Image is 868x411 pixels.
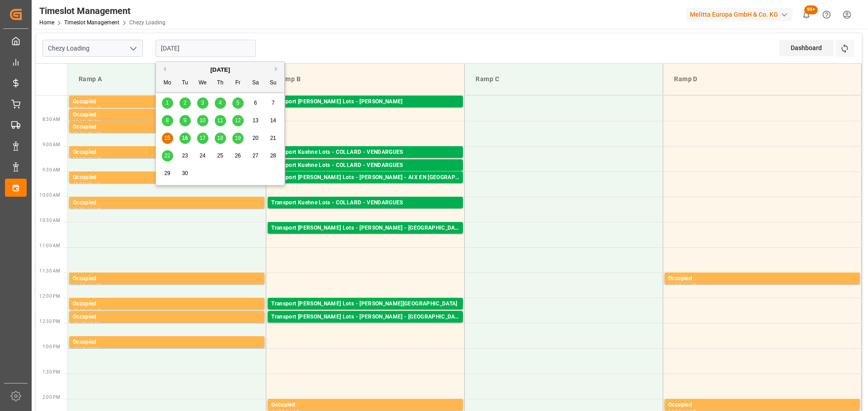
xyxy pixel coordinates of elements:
[39,319,60,324] span: 12:30 PM
[268,133,279,144] div: Choose Sunday, September 21st, 2025
[39,268,60,273] span: 11:30 AM
[87,106,100,111] div: 08:15
[87,132,100,136] div: 08:45
[215,133,226,144] div: Choose Thursday, September 18th, 2025
[215,78,226,89] div: Th
[232,97,244,109] div: Choose Friday, September 5th, 2025
[252,152,258,159] span: 27
[236,100,240,106] span: 5
[179,78,191,89] div: Tu
[179,150,191,162] div: Choose Tuesday, September 23rd, 2025
[166,100,169,106] span: 1
[162,115,173,126] div: Choose Monday, September 8th, 2025
[268,78,279,89] div: Su
[197,78,208,89] div: We
[73,347,86,351] div: 12:45
[271,173,459,182] div: Transport [PERSON_NAME] Lots - [PERSON_NAME] - AIX EN [GEOGRAPHIC_DATA]
[201,100,204,106] span: 3
[197,97,208,109] div: Choose Wednesday, September 3rd, 2025
[42,40,143,57] input: Type to search/select
[232,78,244,89] div: Fr
[270,152,276,159] span: 28
[86,309,87,313] div: -
[86,322,87,326] div: -
[73,274,261,283] div: Occupied
[42,117,60,122] span: 8:30 AM
[686,6,796,23] button: Melitta Europa GmbH & Co. KG
[86,132,87,136] div: -
[73,208,86,212] div: 10:00
[73,123,261,132] div: Occupied
[87,283,100,287] div: 11:45
[42,167,60,172] span: 9:30 AM
[268,97,279,109] div: Choose Sunday, September 7th, 2025
[166,117,169,124] span: 8
[271,182,459,190] div: Pallets: ,TU: 70,City: [GEOGRAPHIC_DATA],Arrival: [DATE] 00:00:00
[250,115,261,126] div: Choose Saturday, September 13th, 2025
[87,208,100,212] div: 10:15
[681,283,683,287] div: -
[668,274,856,283] div: Occupied
[73,111,261,120] div: Occupied
[250,97,261,109] div: Choose Saturday, September 6th, 2025
[87,120,100,124] div: 08:30
[179,97,191,109] div: Choose Tuesday, September 2nd, 2025
[39,193,60,198] span: 10:00 AM
[86,157,87,161] div: -
[272,100,275,106] span: 7
[271,199,459,208] div: Transport Kuehne Lots - COLLARD - VENDARGUES
[73,173,261,182] div: Occupied
[156,65,284,74] div: [DATE]
[39,19,54,26] a: Home
[126,42,140,55] button: open menu
[73,132,86,136] div: 08:30
[87,309,100,313] div: 12:15
[73,120,86,124] div: 08:15
[215,150,226,162] div: Choose Thursday, September 25th, 2025
[73,322,86,326] div: 12:15
[232,150,244,162] div: Choose Friday, September 26th, 2025
[39,4,165,18] div: Timeslot Management
[179,133,191,144] div: Choose Tuesday, September 16th, 2025
[274,71,457,88] div: Ramp B
[250,133,261,144] div: Choose Saturday, September 20th, 2025
[250,78,261,89] div: Sa
[232,133,244,144] div: Choose Friday, September 19th, 2025
[271,157,459,165] div: Pallets: 17,TU: ,City: [GEOGRAPHIC_DATA],Arrival: [DATE] 00:00:00
[73,157,86,161] div: 09:00
[796,5,816,25] button: show 100 new notifications
[179,115,191,126] div: Choose Tuesday, September 9th, 2025
[182,135,188,141] span: 16
[252,117,258,124] span: 13
[73,300,261,309] div: Occupied
[197,133,208,144] div: Choose Wednesday, September 17th, 2025
[779,40,834,56] div: Dashboard
[472,71,656,88] div: Ramp C
[87,347,100,351] div: 13:00
[164,135,170,141] span: 15
[217,135,223,141] span: 18
[271,401,459,410] div: Occupied
[271,224,459,233] div: Transport [PERSON_NAME] Lots - [PERSON_NAME] - [GEOGRAPHIC_DATA]
[42,395,60,400] span: 2:00 PM
[268,115,279,126] div: Choose Sunday, September 14th, 2025
[271,208,459,215] div: Pallets: 3,TU: 160,City: [GEOGRAPHIC_DATA],Arrival: [DATE] 00:00:00
[268,150,279,162] div: Choose Sunday, September 28th, 2025
[197,115,208,126] div: Choose Wednesday, September 10th, 2025
[86,283,87,287] div: -
[271,148,459,157] div: Transport Kuehne Lots - COLLARD - VENDARGUES
[184,100,187,106] span: 2
[160,66,166,72] button: Previous Month
[250,150,261,162] div: Choose Saturday, September 27th, 2025
[199,152,205,159] span: 24
[217,152,223,159] span: 25
[164,170,170,176] span: 29
[197,150,208,162] div: Choose Wednesday, September 24th, 2025
[86,347,87,351] div: -
[162,97,173,109] div: Choose Monday, September 1st, 2025
[270,117,276,124] span: 14
[39,294,60,299] span: 12:00 PM
[219,100,222,106] span: 4
[215,115,226,126] div: Choose Thursday, September 11th, 2025
[232,115,244,126] div: Choose Friday, September 12th, 2025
